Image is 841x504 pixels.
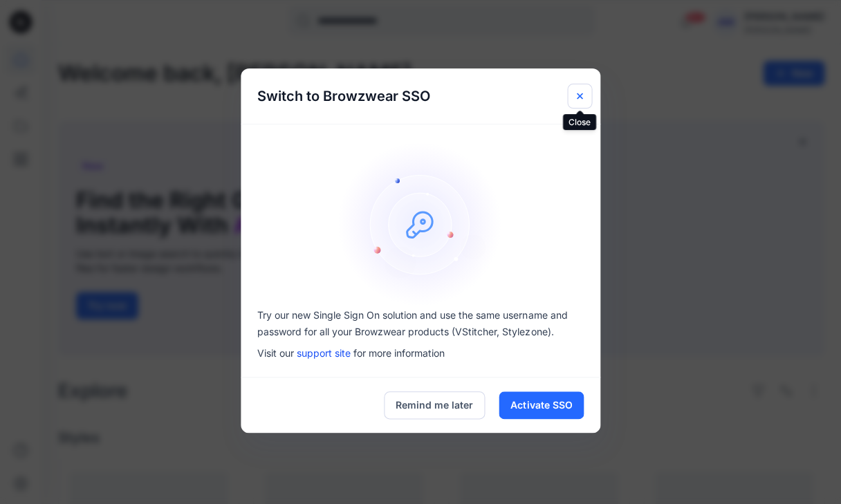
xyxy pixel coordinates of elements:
[257,307,584,340] p: Try our new Single Sign On solution and use the same username and password for all your Browzwear...
[297,347,351,359] a: support site
[241,68,447,124] h5: Switch to Browzwear SSO
[338,141,503,307] img: onboarding-sz2.1ef2cb9c.svg
[257,346,584,360] p: Visit our for more information
[567,84,592,109] button: Close
[499,391,584,419] button: Activate SSO
[384,391,485,419] button: Remind me later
